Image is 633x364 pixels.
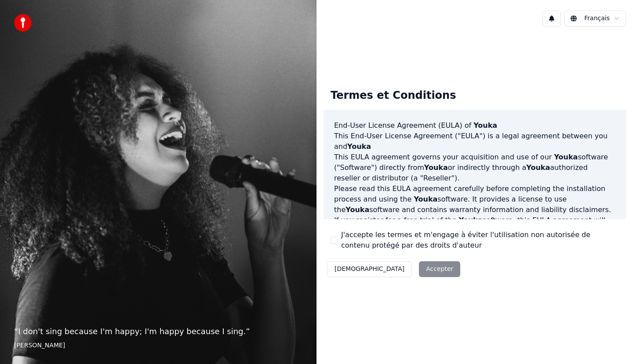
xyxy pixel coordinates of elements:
p: This End-User License Agreement ("EULA") is a legal agreement between you and [334,131,615,152]
span: Youka [473,121,497,130]
footer: [PERSON_NAME] [14,341,302,350]
button: [DEMOGRAPHIC_DATA] [327,261,412,277]
h3: End-User License Agreement (EULA) of [334,120,615,131]
div: Termes et Conditions [324,82,463,110]
span: Youka [347,142,371,151]
p: This EULA agreement governs your acquisition and use of our software ("Software") directly from o... [334,152,615,184]
span: Youka [459,216,483,224]
img: youka [14,14,32,32]
span: Youka [414,195,437,203]
span: Youka [526,163,550,172]
span: Youka [346,205,369,214]
label: J'accepte les termes et m'engage à éviter l'utilisation non autorisée de contenu protégé par des ... [341,230,619,251]
span: Youka [554,153,578,161]
p: Please read this EULA agreement carefully before completing the installation process and using th... [334,184,615,215]
p: “ I don't sing because I'm happy; I'm happy because I sing. ” [14,325,302,338]
span: Youka [424,163,448,172]
p: If you register for a free trial of the software, this EULA agreement will also govern that trial... [334,215,615,257]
